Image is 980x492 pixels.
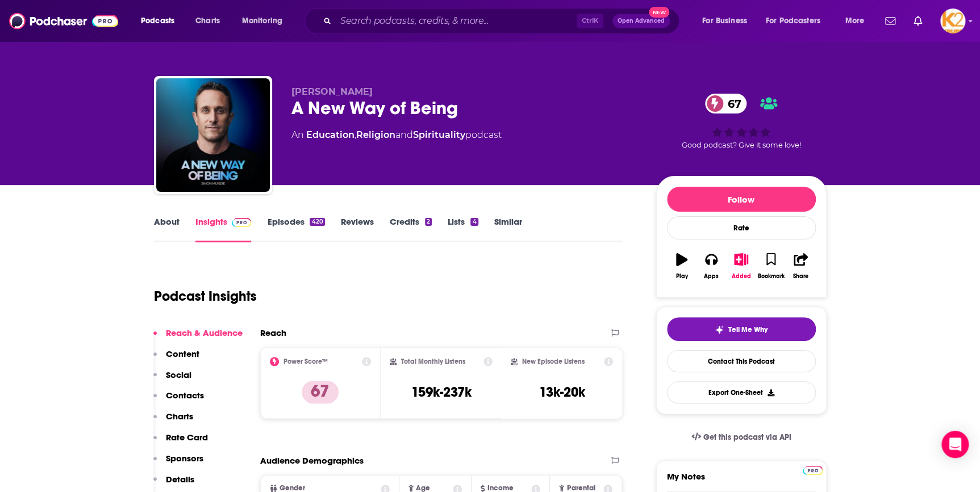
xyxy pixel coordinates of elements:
div: Share [793,273,808,280]
img: Podchaser - Follow, Share and Rate Podcasts [9,10,118,32]
button: open menu [758,12,837,30]
span: Gender [280,485,305,492]
img: A New Way of Being [156,78,270,192]
input: Search podcasts, credits, & more... [336,12,577,30]
h2: Audience Demographics [260,455,364,466]
div: Added [732,273,751,280]
h2: New Episode Listens [522,358,585,365]
img: tell me why sparkle [715,325,724,334]
a: Similar [494,216,522,242]
span: More [845,13,864,29]
div: 67Good podcast? Give it some love! [656,86,827,157]
a: Show notifications dropdown [909,11,927,31]
button: Sponsors [153,453,203,474]
button: Added [726,246,756,287]
span: Monitoring [242,13,282,29]
span: For Podcasters [766,13,820,29]
span: Income [487,485,514,492]
button: Apps [697,246,726,287]
span: Logged in as K2Krupp [940,9,965,33]
a: Spirituality [413,129,465,140]
button: open menu [694,12,761,30]
h3: 159k-237k [411,384,471,401]
a: Charts [188,12,227,30]
button: open menu [837,12,878,30]
span: For Business [702,13,747,29]
p: Social [166,369,191,380]
div: Bookmark [757,273,784,280]
span: 67 [716,94,747,113]
div: Apps [704,273,719,280]
button: open menu [133,12,189,30]
button: Share [786,246,815,287]
p: Rate Card [166,432,208,443]
span: and [395,129,413,140]
a: Episodes420 [267,216,324,242]
p: Content [166,348,199,359]
h2: Reach [260,327,286,338]
span: Get this podcast via API [703,432,791,442]
span: Podcasts [141,13,174,29]
img: Podchaser Pro [232,218,252,227]
a: Lists4 [448,216,478,242]
p: Reach & Audience [166,327,243,338]
div: 420 [310,218,324,226]
button: Show profile menu [940,9,965,33]
span: Ctrl K [577,14,603,28]
button: tell me why sparkleTell Me Why [667,317,816,341]
a: InsightsPodchaser Pro [195,216,252,242]
a: Credits2 [390,216,432,242]
label: My Notes [667,471,816,491]
div: 4 [470,218,478,226]
span: Age [416,485,430,492]
button: Content [153,348,199,369]
div: 2 [425,218,432,226]
a: Pro website [803,464,823,475]
button: Charts [153,411,193,432]
span: Charts [195,13,220,29]
img: User Profile [940,9,965,33]
p: Details [166,474,194,485]
span: Good podcast? Give it some love! [682,141,801,149]
span: New [649,7,669,18]
p: Sponsors [166,453,203,464]
a: About [154,216,180,242]
a: Contact This Podcast [667,350,816,372]
button: Open AdvancedNew [612,14,670,28]
span: , [355,129,356,140]
button: Contacts [153,390,204,411]
h1: Podcast Insights [154,288,257,305]
span: Tell Me Why [728,325,768,334]
p: 67 [302,381,339,403]
h2: Power Score™ [283,358,328,365]
a: 67 [705,94,747,113]
span: Open Advanced [618,18,665,24]
button: Reach & Audience [153,327,243,348]
button: open menu [234,12,297,30]
button: Social [153,369,191,390]
div: Rate [667,216,816,239]
div: Open Intercom Messenger [941,431,969,458]
div: Play [675,273,687,280]
span: [PERSON_NAME] [291,86,373,97]
button: Play [667,246,697,287]
h3: 13k-20k [539,384,585,401]
div: Search podcasts, credits, & more... [315,8,690,34]
button: Bookmark [756,246,786,287]
button: Rate Card [153,432,208,453]
a: Education [306,129,355,140]
a: Show notifications dropdown [881,11,900,31]
a: Get this podcast via API [682,423,800,451]
button: Follow [667,187,816,212]
img: Podchaser Pro [803,466,823,475]
button: Export One-Sheet [667,381,816,403]
p: Charts [166,411,193,422]
a: Reviews [341,216,374,242]
a: Religion [356,129,395,140]
p: Contacts [166,390,204,401]
h2: Total Monthly Listens [401,358,465,365]
div: An podcast [291,128,502,142]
